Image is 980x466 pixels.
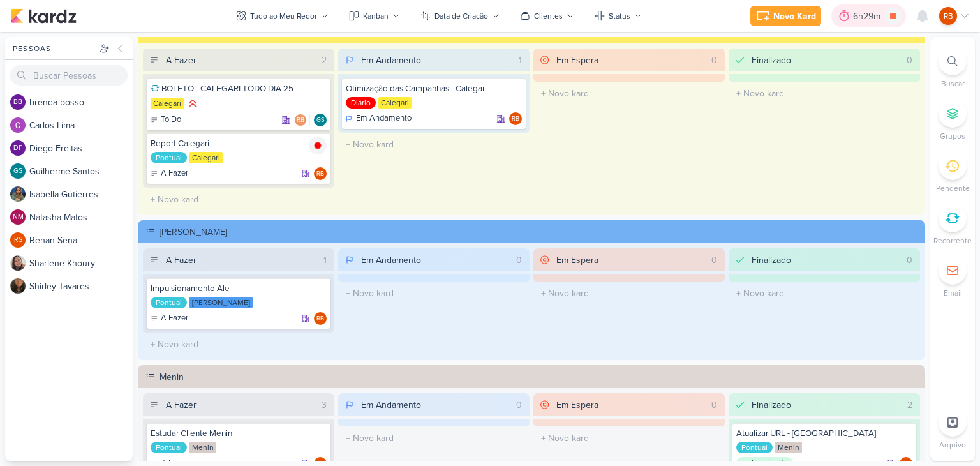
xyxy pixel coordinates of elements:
[536,84,722,103] input: + Novo kard
[13,99,22,106] p: bb
[151,114,181,126] div: To Do
[151,167,188,180] div: A Fazer
[160,225,921,239] div: [PERSON_NAME]
[316,398,332,412] div: 3
[773,10,816,23] div: Novo Kard
[514,54,527,67] div: 1
[29,119,133,132] div: C a r l o s L i m a
[556,253,598,267] div: Em Espera
[341,135,527,154] input: + Novo kard
[752,54,791,67] div: Finalizado
[736,428,912,439] div: Atualizar URL - Parque das Flores
[314,167,327,180] div: Responsável: Rogerio Bispo
[933,235,972,246] p: Recorrente
[29,142,133,155] div: D i e g o F r e i t a s
[189,297,253,308] div: [PERSON_NAME]
[10,186,26,202] img: Isabella Gutierres
[346,83,522,94] div: Otimização das Campanhas - Calegari
[29,165,133,178] div: G u i l h e r m e S a n t o s
[151,283,327,294] div: Impulsionamento Ale
[361,253,421,267] div: Em Andamento
[731,284,917,303] input: + Novo kard
[346,97,376,109] div: Diário
[10,140,26,156] div: Diego Freitas
[10,8,77,24] img: kardz.app
[316,171,324,177] p: RB
[309,137,327,154] img: tracking
[378,97,412,109] div: Calegari
[13,168,22,175] p: GS
[316,117,325,124] p: GS
[706,398,722,412] div: 0
[145,335,332,354] input: + Novo kard
[294,114,310,126] div: Colaboradores: Rogerio Bispo
[536,284,722,303] input: + Novo kard
[151,152,187,163] div: Pontual
[341,284,527,303] input: + Novo kard
[750,6,821,26] button: Novo Kard
[151,312,188,325] div: A Fazer
[556,398,598,412] div: Em Espera
[939,7,957,25] div: Rogerio Bispo
[511,253,527,267] div: 0
[511,398,527,412] div: 0
[316,316,324,322] p: RB
[151,442,187,453] div: Pontual
[145,190,332,209] input: + Novo kard
[14,237,22,244] p: RS
[356,112,412,125] p: Em Andamento
[13,145,22,152] p: DF
[318,253,332,267] div: 1
[509,112,522,125] div: Rogerio Bispo
[775,442,802,453] div: Menin
[346,112,412,125] div: Em Andamento
[151,428,327,439] div: Estudar Cliente Menin
[752,398,791,412] div: Finalizado
[29,257,133,270] div: S h a r l e n e K h o u r y
[151,297,187,308] div: Pontual
[939,439,966,451] p: Arquivo
[29,211,133,224] div: N a t a s h a M a t o s
[941,78,965,89] p: Buscar
[944,10,953,22] p: RB
[902,398,917,412] div: 2
[902,253,917,267] div: 0
[940,130,965,142] p: Grupos
[341,429,527,447] input: + Novo kard
[189,442,216,453] div: Menin
[314,312,327,325] div: Responsável: Rogerio Bispo
[166,54,197,67] div: A Fazer
[29,188,133,201] div: I s a b e l l a G u t i e r r e s
[166,253,197,267] div: A Fazer
[314,312,327,325] div: Rogerio Bispo
[853,10,884,23] div: 6h29m
[10,163,26,179] div: Guilherme Santos
[314,114,327,126] div: Responsável: Guilherme Santos
[161,312,188,325] p: A Fazer
[731,84,917,103] input: + Novo kard
[314,167,327,180] div: Rogerio Bispo
[29,280,133,293] div: S h i r l e y T a v a r e s
[10,209,26,225] div: Natasha Matos
[509,112,522,125] div: Responsável: Rogerio Bispo
[944,287,962,299] p: Email
[294,114,307,126] div: Rogerio Bispo
[10,117,26,133] img: Carlos Lima
[361,54,421,67] div: Em Andamento
[151,98,184,109] div: Calegari
[314,114,327,126] div: Guilherme Santos
[902,54,917,67] div: 0
[706,253,722,267] div: 0
[151,83,327,94] div: BOLETO - CALEGARI TODO DIA 25
[10,278,26,294] img: Shirley Tavares
[160,370,921,384] div: Menin
[10,43,97,54] div: Pessoas
[361,398,421,412] div: Em Andamento
[316,54,332,67] div: 2
[166,398,197,412] div: A Fazer
[161,114,181,126] p: To Do
[752,253,791,267] div: Finalizado
[10,232,26,248] div: Renan Sena
[512,116,519,123] p: RB
[151,138,327,149] div: Report Calegari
